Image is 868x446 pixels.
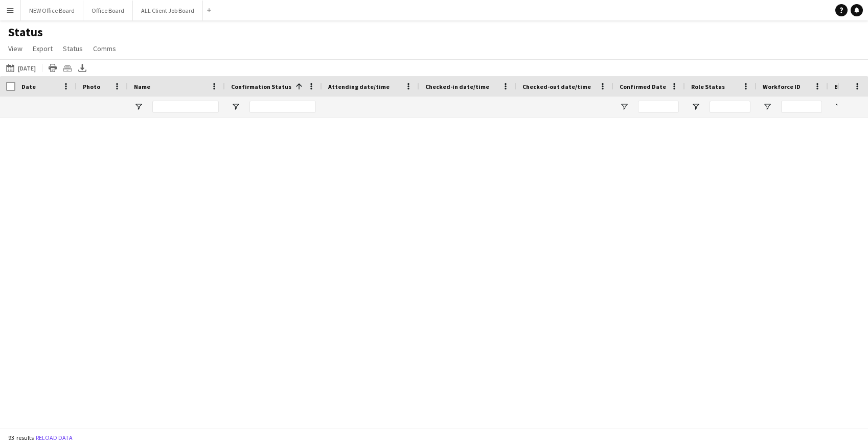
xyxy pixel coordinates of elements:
span: Name [134,83,150,90]
app-action-btn: Crew files as ZIP [61,62,74,74]
a: View [4,42,27,55]
app-action-btn: Export XLSX [76,62,88,74]
span: Board [834,83,852,90]
button: NEW Office Board [21,1,83,20]
button: Office Board [83,1,133,20]
span: Attending date/time [328,83,390,90]
input: Role Status Filter Input [710,101,750,113]
span: Confirmed Date [620,83,666,90]
app-action-btn: Print [47,62,59,74]
button: Open Filter Menu [691,102,700,111]
span: Confirmation Status [231,83,291,90]
span: Role Status [691,83,725,90]
button: Open Filter Menu [763,102,772,111]
button: Open Filter Menu [834,102,843,111]
input: Workforce ID Filter Input [781,101,822,113]
span: Workforce ID [763,83,801,90]
button: [DATE] [4,62,38,74]
span: Checked-in date/time [425,83,489,90]
span: Status [63,44,83,53]
button: Reload data [34,432,75,443]
span: View [8,44,22,53]
span: Photo [83,83,100,90]
button: Open Filter Menu [231,102,240,111]
button: Open Filter Menu [134,102,143,111]
input: Name Filter Input [152,101,219,113]
span: Export [33,44,53,53]
a: Export [29,42,57,55]
span: Date [21,83,36,90]
button: ALL Client Job Board [133,1,203,20]
input: Confirmed Date Filter Input [638,101,679,113]
a: Comms [89,42,120,55]
span: Comms [93,44,116,53]
a: Status [59,42,87,55]
span: Checked-out date/time [522,83,591,90]
button: Open Filter Menu [620,102,629,111]
input: Confirmation Status Filter Input [249,101,316,113]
